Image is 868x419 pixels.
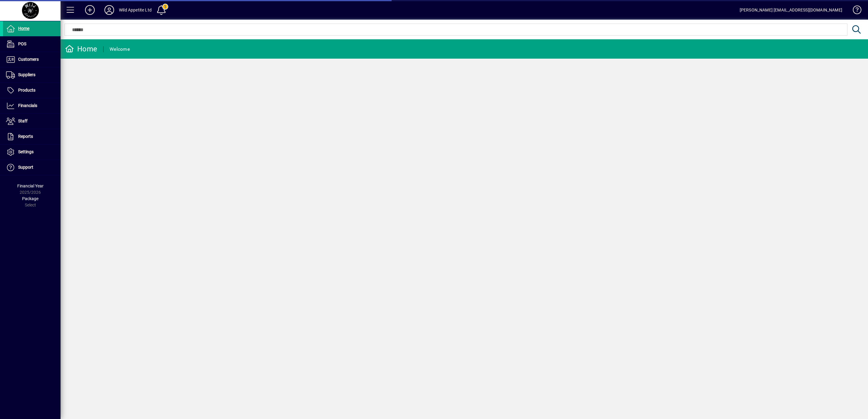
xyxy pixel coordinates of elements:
[119,5,152,15] div: Wild Appetite Ltd
[3,37,61,52] a: POS
[65,44,97,54] div: Home
[3,160,61,175] a: Support
[100,5,119,15] button: Profile
[18,41,26,46] span: POS
[848,1,860,21] a: Knowledge Base
[18,165,33,170] span: Support
[3,145,61,160] a: Settings
[18,119,28,123] span: Staff
[18,134,33,139] span: Reports
[3,98,61,113] a: Financials
[80,5,100,15] button: Add
[3,114,61,129] a: Staff
[3,129,61,144] a: Reports
[3,83,61,98] a: Products
[3,67,61,83] a: Suppliers
[17,184,44,188] span: Financial Year
[740,5,842,15] div: [PERSON_NAME] [EMAIL_ADDRESS][DOMAIN_NAME]
[18,103,37,108] span: Financials
[18,72,35,77] span: Suppliers
[18,149,34,154] span: Settings
[22,196,38,201] span: Package
[3,52,61,67] a: Customers
[110,44,130,54] div: Welcome
[18,88,35,93] span: Products
[18,57,39,62] span: Customers
[18,26,29,31] span: Home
